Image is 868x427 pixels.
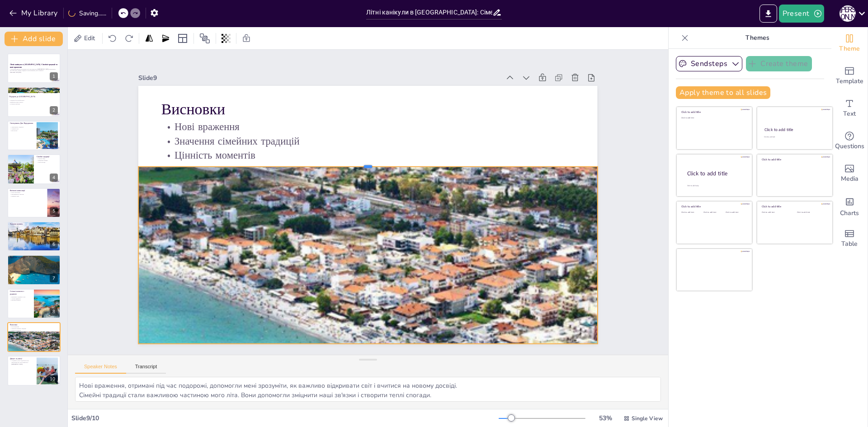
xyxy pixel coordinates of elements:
[152,50,513,96] div: Slide 9
[10,193,45,195] p: Експерименти з квітами
[831,92,868,125] div: Add text boxes
[746,56,812,71] button: Create theme
[10,326,58,328] p: Нові враження
[7,255,61,285] div: 7
[762,205,826,208] div: Click to add title
[841,174,859,184] span: Media
[7,221,61,251] div: 6
[726,211,746,214] div: Click to add text
[10,128,34,130] p: Смачний торт
[835,141,864,151] span: Questions
[366,6,492,19] input: Insert title
[9,101,57,103] p: Відкриття нових культур
[175,31,190,46] div: Layout
[7,53,61,83] div: 1
[50,207,58,215] div: 5
[170,99,582,156] p: Нові враження
[10,192,45,193] p: Нове захоплення
[7,6,61,20] button: My Library
[10,357,34,360] p: Дякую за увагу!
[10,262,58,264] p: Атмосфера країни
[10,261,58,263] p: Доброта місцевих жителів
[843,109,856,119] span: Text
[676,56,742,71] button: Sendsteps
[836,76,863,86] span: Template
[10,223,58,225] p: Читання книжок
[7,289,61,319] div: 8
[7,322,61,352] div: 9
[68,9,106,18] div: Saving......
[37,155,58,158] p: Сімейні традиції
[50,106,58,114] div: 2
[75,364,126,374] button: Speaker Notes
[831,27,868,60] div: Change the overall theme
[779,5,824,23] button: Present
[10,300,31,301] p: Щасливі моменти
[831,125,868,157] div: Get real-time input from your audience
[50,72,58,80] div: 1
[10,130,34,131] p: Веселі ігри
[681,117,746,119] div: Click to add text
[50,140,58,148] div: 3
[167,127,579,184] p: Цінність моментів
[50,308,58,316] div: 8
[7,87,61,117] div: 2
[5,32,63,46] button: Add slide
[10,225,58,227] p: Розвиток уяви
[9,95,57,98] p: Подорож до [GEOGRAPHIC_DATA]
[762,158,826,161] div: Click to add title
[797,211,826,214] div: Click to add text
[831,157,868,190] div: Add images, graphics, shapes or video
[10,360,34,365] p: Сподіваюся, вам сподобалася моя презентація про літні канікули в [GEOGRAPHIC_DATA]!
[764,136,824,138] div: Click to add text
[50,240,58,249] div: 6
[37,161,58,163] p: Теплі спогади
[692,27,822,49] p: Themes
[71,414,499,422] div: Slide 9 / 10
[168,113,580,170] p: Значення сімейних традицій
[50,174,58,182] div: 4
[37,158,58,160] p: Спільні обіди
[199,33,210,44] span: Position
[7,121,61,150] div: 3
[7,356,61,385] div: 10
[681,211,702,214] div: Click to add text
[10,227,58,229] p: Нові горизонти
[10,298,31,300] p: Спільні відкриття
[676,86,770,99] button: Apply theme to all slides
[10,63,57,68] strong: Літні канікули в [GEOGRAPHIC_DATA]: Сімейні традиції та нові враження
[10,296,31,298] p: Важливість родинного часу
[10,68,58,71] p: У цій презентації ми розглянемо мої літні канікули в [GEOGRAPHIC_DATA], святкування мого 12-річчя...
[764,127,825,132] div: Click to add title
[50,274,58,282] div: 7
[75,377,661,402] textarea: Нові враження, отримані під час подорожі, допомогли мені зрозуміти, як важливо відкривати світ і ...
[126,364,166,374] button: Transcript
[632,415,663,422] span: Single View
[10,72,58,74] p: Generated with [URL]
[840,208,859,218] span: Charts
[10,259,58,261] p: Краса Греції
[841,239,858,249] span: Table
[10,329,58,331] p: Цінність моментів
[10,229,58,230] p: Важливість читання
[10,257,58,259] p: Враження від Греції
[10,126,34,128] p: Святкування з родиною
[10,324,58,326] p: Висновки
[171,78,585,142] p: Висновки
[7,154,61,184] div: 4
[594,414,616,422] div: 53 %
[831,60,868,92] div: Add ready made slides
[831,222,868,255] div: Add a table
[681,110,746,114] div: Click to add title
[50,341,58,349] div: 9
[840,5,856,22] div: Р [PERSON_NAME]
[37,160,58,162] p: Зміцнення зв'язків
[10,122,34,125] p: Святкування Дня Народження
[10,290,31,295] p: Спільні моменти з родиною
[681,205,746,208] div: Click to add title
[687,169,745,177] div: Click to add title
[762,211,790,214] div: Click to add text
[831,190,868,222] div: Add charts and graphs
[10,189,45,192] p: Квіткові композиції
[840,5,856,23] button: Р [PERSON_NAME]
